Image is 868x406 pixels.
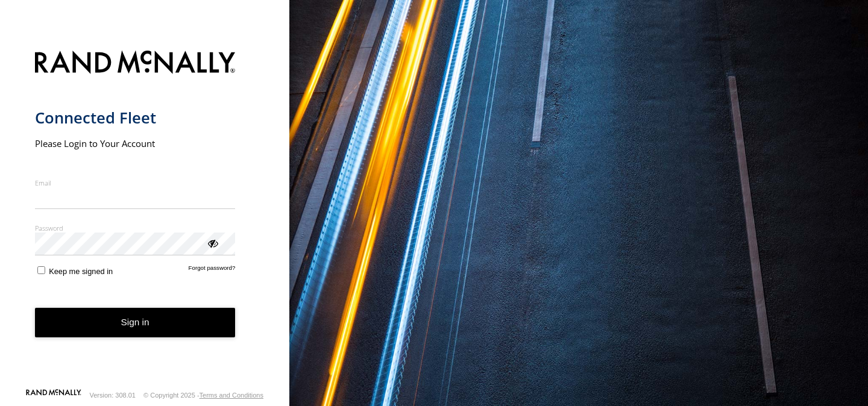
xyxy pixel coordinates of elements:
div: ViewPassword [206,237,218,249]
a: Terms and Conditions [200,392,263,399]
button: Sign in [35,308,236,337]
a: Forgot password? [189,264,236,276]
img: Rand McNally [35,48,236,79]
label: Email [35,178,236,187]
a: Visit our Website [26,389,81,401]
label: Password [35,223,236,233]
h2: Please Login to Your Account [35,137,236,149]
form: main [35,43,255,388]
div: © Copyright 2025 - [143,392,263,399]
div: Version: 308.01 [90,392,136,399]
input: Keep me signed in [37,266,45,274]
h1: Connected Fleet [35,108,236,128]
span: Keep me signed in [49,267,113,276]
